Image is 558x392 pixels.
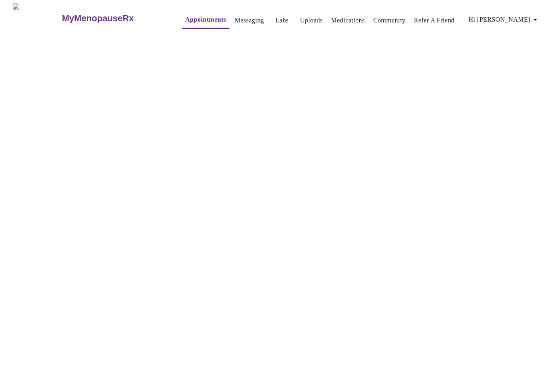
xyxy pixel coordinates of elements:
button: Medications [328,12,368,28]
button: Refer a Friend [411,12,458,28]
button: Messaging [232,12,267,28]
img: MyMenopauseRx Logo [13,3,61,33]
h3: MyMenopauseRx [62,13,134,24]
button: Labs [269,12,295,28]
a: Refer a Friend [414,15,455,26]
a: Community [373,15,406,26]
a: Uploads [300,15,323,26]
a: Medications [331,15,365,26]
a: MyMenopauseRx [61,4,166,32]
button: Hi [PERSON_NAME] [465,12,543,28]
button: Uploads [297,12,326,28]
a: Appointments [185,14,226,25]
a: Messaging [235,15,264,26]
a: Labs [276,15,289,26]
button: Community [370,12,409,28]
button: Appointments [182,12,229,29]
span: Hi [PERSON_NAME] [469,14,540,25]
